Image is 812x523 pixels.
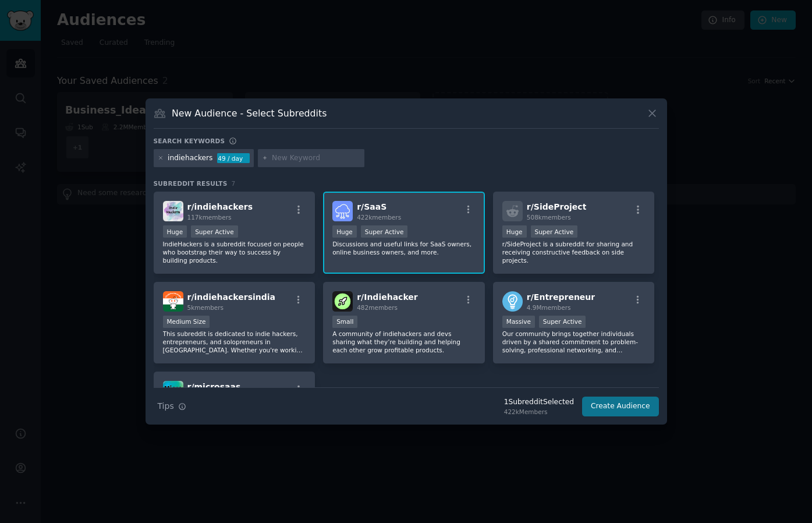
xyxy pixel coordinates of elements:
[502,291,523,312] img: Entrepreneur
[357,214,401,221] span: 422k members
[357,202,387,211] span: r/ SaaS
[154,137,225,145] h3: Search keywords
[163,240,306,264] p: IndieHackers is a subreddit focused on people who bootstrap their way to success by building prod...
[172,107,327,119] h3: New Audience - Select Subreddits
[187,382,241,391] span: r/ microsaas
[527,304,571,311] span: 4.9M members
[502,225,527,238] div: Huge
[163,381,183,401] img: microsaas
[187,304,224,311] span: 5k members
[357,292,418,302] span: r/ Indiehacker
[361,225,408,238] div: Super Active
[504,408,574,416] div: 422k Members
[187,202,253,211] span: r/ indiehackers
[531,225,578,238] div: Super Active
[163,330,306,354] p: This subreddit is dedicated to indie hackers, entrepreneurs, and solopreneurs in [GEOGRAPHIC_DATA...
[527,292,595,302] span: r/ Entrepreneur
[502,240,646,264] p: r/SideProject is a subreddit for sharing and receiving constructive feedback on side projects.
[163,316,210,328] div: Medium Size
[502,330,646,354] p: Our community brings together individuals driven by a shared commitment to problem-solving, profe...
[163,291,183,312] img: indiehackersindia
[158,400,174,412] span: Tips
[154,396,190,416] button: Tips
[187,292,276,302] span: r/ indiehackersindia
[272,153,360,164] input: New Keyword
[232,180,236,187] span: 7
[168,153,213,164] div: indiehackers
[332,240,476,256] p: Discussions and useful links for SaaS owners, online business owners, and more.
[332,201,353,221] img: SaaS
[527,214,571,221] span: 508k members
[217,153,250,164] div: 49 / day
[332,330,476,354] p: A community of indiehackers and devs sharing what they’re building and helping each other grow pr...
[582,397,659,416] button: Create Audience
[357,304,398,311] span: 482 members
[163,201,183,221] img: indiehackers
[502,316,535,328] div: Massive
[527,202,587,211] span: r/ SideProject
[191,225,238,238] div: Super Active
[504,397,574,408] div: 1 Subreddit Selected
[332,225,357,238] div: Huge
[163,225,187,238] div: Huge
[154,179,228,188] span: Subreddit Results
[187,214,232,221] span: 117k members
[332,316,357,328] div: Small
[539,316,586,328] div: Super Active
[332,291,353,312] img: Indiehacker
